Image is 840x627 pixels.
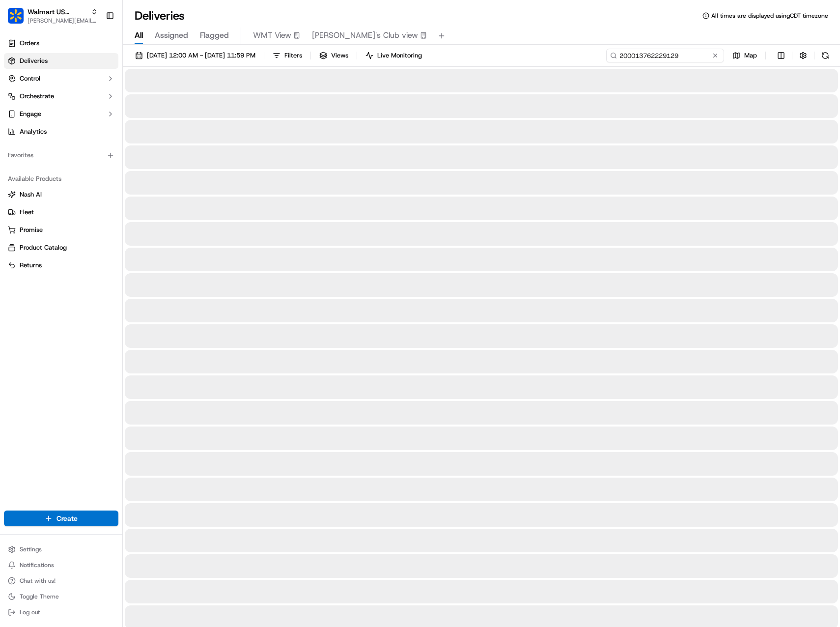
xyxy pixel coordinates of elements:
[4,171,118,187] div: Available Products
[4,204,118,220] button: Fleet
[20,577,56,585] span: Chat with us!
[8,226,114,234] a: Promise
[4,53,118,69] a: Deliveries
[377,51,422,60] span: Live Monitoring
[4,590,118,603] button: Toggle Theme
[4,187,118,202] button: Nash AI
[8,261,114,270] a: Returns
[155,29,188,41] span: Assigned
[20,593,59,600] span: Toggle Theme
[728,49,761,62] button: Map
[284,51,302,60] span: Filters
[69,34,119,42] a: Powered byPylon
[4,124,118,140] a: Analytics
[28,17,98,25] button: [PERSON_NAME][EMAIL_ADDRESS][PERSON_NAME][DOMAIN_NAME]
[20,190,42,199] span: Nash AI
[744,51,757,60] span: Map
[20,127,47,136] span: Analytics
[4,147,118,163] div: Favorites
[4,511,118,526] button: Create
[4,88,118,104] button: Orchestrate
[20,261,42,270] span: Returns
[20,208,34,217] span: Fleet
[8,243,114,252] a: Product Catalog
[8,8,24,24] img: Walmart US Corporate
[268,49,307,62] button: Filters
[20,608,40,616] span: Log out
[331,51,348,60] span: Views
[135,8,185,24] h1: Deliveries
[56,513,78,523] span: Create
[4,240,118,256] button: Product Catalog
[20,92,54,101] span: Orchestrate
[8,208,114,217] a: Fleet
[131,49,260,62] button: [DATE] 12:00 AM - [DATE] 11:59 PM
[4,542,118,556] button: Settings
[818,49,832,62] button: Refresh
[4,71,118,86] button: Control
[711,12,828,20] span: All times are displayed using CDT timezone
[8,190,114,199] a: Nash AI
[361,49,426,62] button: Live Monitoring
[20,57,48,65] span: Deliveries
[98,34,119,42] span: Pylon
[4,222,118,238] button: Promise
[20,74,40,83] span: Control
[4,558,118,572] button: Notifications
[20,545,42,553] span: Settings
[253,29,291,41] span: WMT View
[315,49,353,62] button: Views
[20,110,41,118] span: Engage
[312,29,418,41] span: [PERSON_NAME]'s Club view
[4,106,118,122] button: Engage
[20,226,43,234] span: Promise
[200,29,229,41] span: Flagged
[20,243,67,252] span: Product Catalog
[28,7,87,17] button: Walmart US Corporate
[147,51,255,60] span: [DATE] 12:00 AM - [DATE] 11:59 PM
[20,39,39,48] span: Orders
[606,49,724,62] input: Type to search
[135,29,143,41] span: All
[4,605,118,619] button: Log out
[4,257,118,273] button: Returns
[4,574,118,588] button: Chat with us!
[20,561,54,569] span: Notifications
[4,35,118,51] a: Orders
[4,4,102,28] button: Walmart US CorporateWalmart US Corporate[PERSON_NAME][EMAIL_ADDRESS][PERSON_NAME][DOMAIN_NAME]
